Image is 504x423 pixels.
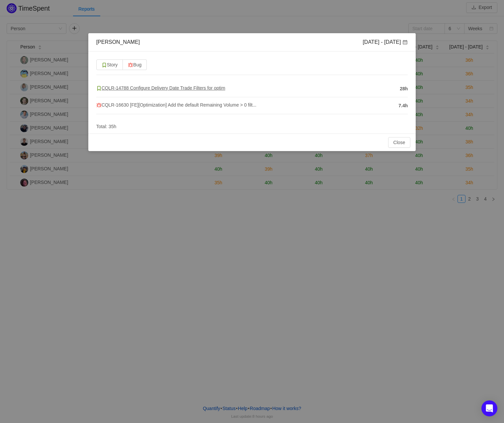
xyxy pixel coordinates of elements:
img: 10315 [96,86,102,91]
button: Close [388,137,411,148]
div: [DATE] - [DATE] [363,39,408,46]
span: 7.4h [398,102,408,109]
img: 10303 [96,103,102,108]
span: Total: 35h [96,124,117,129]
span: Bug [128,62,141,67]
span: 28h [400,85,408,92]
div: [PERSON_NAME] [96,39,140,46]
img: 10303 [128,62,133,68]
span: CQLR-16630 [FE][Optimization] Add the default Remaining Volume > 0 filt... [96,102,257,108]
div: Open Intercom Messenger [481,400,497,416]
span: CQLR-14788 Configure Delivery Date Trade Filters for optim [96,85,225,91]
span: Story [102,62,118,67]
img: 10315 [102,62,107,68]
